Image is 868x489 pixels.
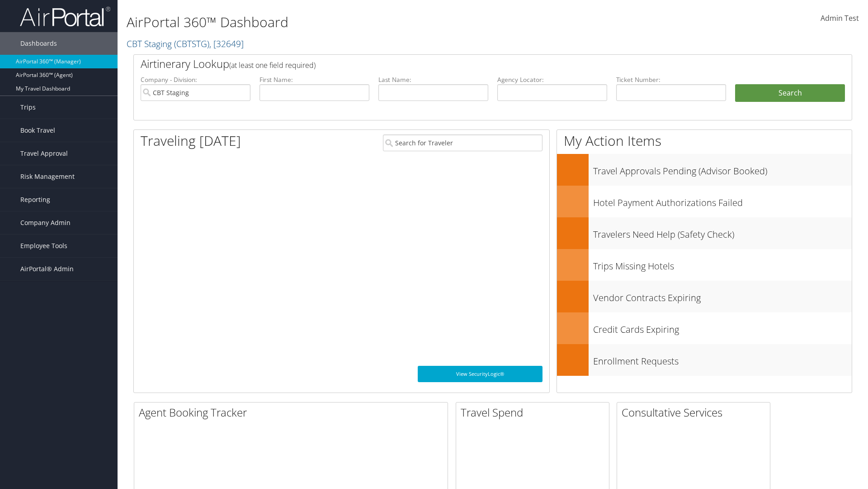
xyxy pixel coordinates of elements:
span: Company Admin [20,211,71,234]
input: Search for Traveler [383,134,542,151]
label: Agency Locator: [497,75,607,84]
span: Reporting [20,188,50,211]
h2: Agent Booking Tracker [139,405,448,420]
a: Travel Approvals Pending (Advisor Booked) [557,154,852,186]
img: airportal-logo.png [20,6,110,27]
h1: Traveling [DATE] [141,131,241,150]
span: Admin Test [821,13,859,23]
span: Employee Tools [20,235,67,257]
a: Vendor Contracts Expiring [557,281,852,312]
label: Company - Division: [141,75,250,84]
span: Book Travel [20,119,55,142]
h2: Consultative Services [622,405,770,420]
h3: Enrollment Requests [593,350,852,368]
span: , [ 32649 ] [209,38,244,50]
h3: Trips Missing Hotels [593,255,852,273]
label: Last Name: [378,75,488,84]
a: View SecurityLogic® [418,366,542,382]
h2: Airtinerary Lookup [141,56,785,72]
h3: Travel Approvals Pending (Advisor Booked) [593,160,852,177]
a: Credit Cards Expiring [557,312,852,344]
button: Search [735,84,845,102]
span: Trips [20,96,36,119]
span: Risk Management [20,165,75,188]
h3: Hotel Payment Authorizations Failed [593,192,852,209]
label: First Name: [259,75,369,84]
h3: Credit Cards Expiring [593,319,852,336]
span: Travel Approval [20,142,68,165]
h1: AirPortal 360™ Dashboard [127,13,615,32]
span: (at least one field required) [229,60,316,70]
h3: Travelers Need Help (Safety Check) [593,224,852,241]
span: ( CBTSTG ) [174,38,209,50]
a: Hotel Payment Authorizations Failed [557,186,852,217]
h2: Travel Spend [461,405,609,420]
a: Admin Test [821,5,859,33]
a: Travelers Need Help (Safety Check) [557,217,852,249]
label: Ticket Number: [616,75,726,84]
a: Trips Missing Hotels [557,249,852,281]
h3: Vendor Contracts Expiring [593,287,852,304]
span: AirPortal® Admin [20,258,74,280]
a: CBT Staging [127,38,244,50]
h1: My Action Items [557,131,852,150]
a: Enrollment Requests [557,344,852,376]
span: Dashboards [20,32,57,55]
